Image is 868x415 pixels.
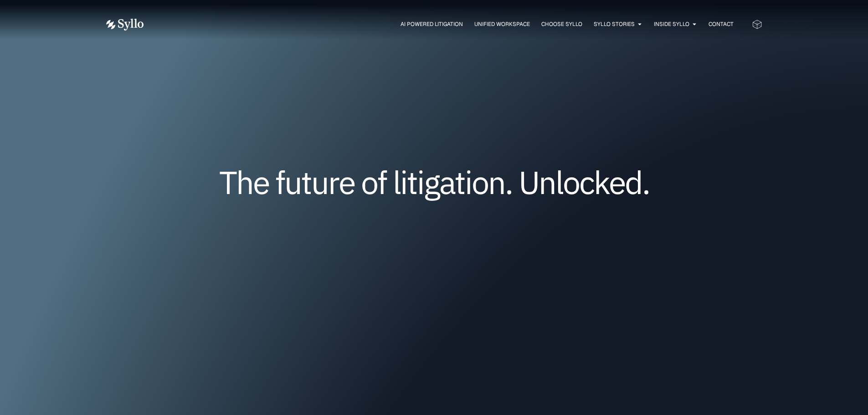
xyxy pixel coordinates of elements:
a: AI Powered Litigation [401,20,463,28]
h1: The future of litigation. Unlocked. [161,167,708,197]
nav: Menu [162,20,734,29]
a: Inside Syllo [654,20,689,28]
img: Vector [106,19,144,31]
a: Contact [709,20,734,28]
a: Unified Workspace [474,20,530,28]
a: Syllo Stories [594,20,635,28]
a: Choose Syllo [541,20,582,28]
div: Menu Toggle [162,20,734,29]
